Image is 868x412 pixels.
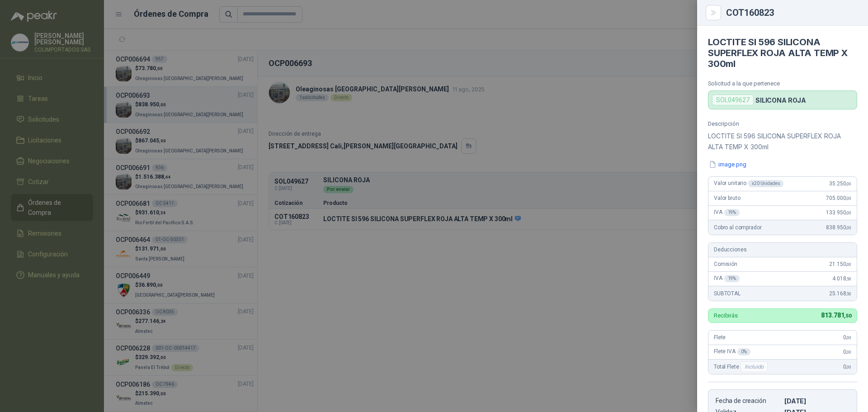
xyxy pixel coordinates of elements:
[846,262,851,267] span: ,00
[846,225,851,230] span: ,00
[846,196,851,201] span: ,00
[821,312,851,319] span: 813.781
[755,96,806,104] p: SILICONA ROJA
[708,7,719,18] button: Close
[714,224,761,231] span: Cobro al comprador
[708,120,857,127] p: Descripción
[846,335,851,340] span: ,00
[748,180,783,187] div: x 20 Unidades
[737,348,750,355] div: 0 %
[708,37,857,69] h4: LOCTITE SI 596 SILICONA SUPERFLEX ROJA ALTA TEMP X 300ml
[724,209,740,216] div: 19 %
[843,334,851,341] span: 0
[846,276,851,281] span: ,50
[714,209,740,216] span: IVA
[708,80,857,87] p: Solicitud a la que pertenece
[829,261,851,267] span: 21.150
[784,397,849,405] p: [DATE]
[846,210,851,215] span: ,00
[829,290,851,297] span: 25.168
[826,195,851,201] span: 705.000
[714,348,750,355] span: Flete IVA
[846,291,851,296] span: ,50
[712,95,754,105] div: SOL049627
[843,349,851,355] span: 0
[726,8,857,17] div: COT160823
[724,275,740,282] div: 19 %
[741,361,768,372] div: Incluido
[708,131,857,152] p: LOCTITE SI 596 SILICONA SUPERFLEX ROJA ALTA TEMP X 300ml
[716,397,781,405] p: Fecha de creación
[714,334,726,341] span: Flete
[826,224,851,231] span: 838.950
[846,350,851,355] span: ,00
[714,195,740,201] span: Valor bruto
[829,180,851,187] span: 35.250
[714,180,783,187] span: Valor unitario
[846,365,851,369] span: ,00
[844,313,851,319] span: ,50
[714,290,741,297] span: SUBTOTAL
[708,160,747,169] button: image.png
[843,364,851,370] span: 0
[826,209,851,216] span: 133.950
[714,275,740,282] span: IVA
[714,261,737,267] span: Comisión
[714,246,746,253] span: Deducciones
[714,361,769,372] span: Total Flete
[846,181,851,186] span: ,00
[714,313,738,318] p: Recibirás
[832,275,851,282] span: 4.018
